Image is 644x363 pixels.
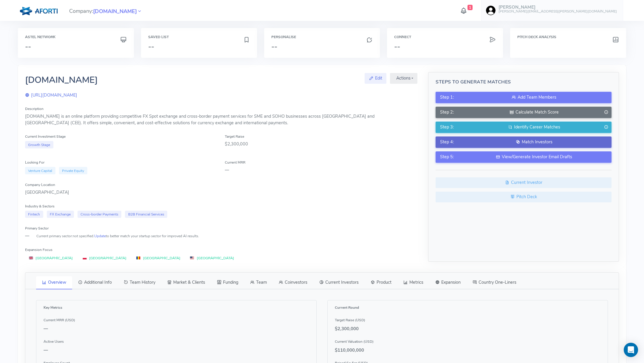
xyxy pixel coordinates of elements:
h2: [DOMAIN_NAME] [25,75,98,85]
label: Current Investment Stage [25,134,66,139]
span: Growth Stage [25,141,53,148]
span: B2B Financial Services [125,211,167,218]
h5: — [44,348,309,353]
span: -- [148,42,154,51]
i: Generate only when Match Score is completed [604,124,608,131]
h5: [PERSON_NAME] [499,5,617,10]
a: Funding [211,276,244,289]
h6: Key Metrics [44,306,309,310]
button: Step 3:Identify Career Matches [436,122,612,133]
div: $2,300,000 [225,141,417,148]
button: Step 2:Calculate Match Score [436,107,612,118]
h6: Saved List [148,35,250,39]
span: Step 4: [440,139,454,145]
div: [GEOGRAPHIC_DATA] [25,189,417,196]
span: not specified [73,234,93,238]
h6: Personalise [271,35,373,39]
h6: Astel Network [25,35,127,39]
label: Target Raise [225,134,244,139]
h5: $2,300,000 [335,326,600,331]
a: Overview [36,276,72,289]
span: — [25,233,29,239]
span: Step 2: [440,109,454,116]
div: Match Investors [461,139,607,145]
span: Identify Career Matches [514,124,560,130]
span: -- [25,42,31,51]
a: Expansion [429,276,467,289]
label: Active Users [44,339,64,344]
button: Step 1:Add Team Members [436,92,612,103]
a: Market & Clients [161,276,211,289]
h3: -- [394,43,496,50]
label: Target Raise (USD) [335,317,365,323]
label: Expansion Focus [25,247,52,252]
span: Venture Capital [25,167,55,174]
a: Product [365,276,397,289]
div: — [225,167,417,173]
span: Fintech [25,211,43,218]
a: Edit [365,73,386,84]
button: Step 4:Match Investors [436,136,612,148]
h6: Pitch Deck Analysis [517,35,619,39]
span: [GEOGRAPHIC_DATA] [132,254,182,262]
div: [DOMAIN_NAME] is an online platform providing competitive FX Spot exchange and cross-border payme... [25,113,417,126]
span: Private Equity [59,167,87,174]
div: Open Intercom Messenger [624,343,638,357]
span: 1 [467,5,473,10]
h6: Current Round [335,306,600,310]
h6: [PERSON_NAME][EMAIL_ADDRESS][PERSON_NAME][DOMAIN_NAME] [499,10,617,13]
a: Current Investor [436,177,612,188]
h3: -- [271,43,373,50]
a: Team History [118,276,161,289]
span: [GEOGRAPHIC_DATA] [79,254,129,262]
small: Current primary sector: . to better match your startup sector for improved AI results. [36,233,199,239]
a: Coinvestors [273,276,313,289]
i: Generate only when Team is added. [604,109,608,116]
label: Looking For [25,160,44,165]
span: [DOMAIN_NAME] [93,7,137,15]
label: Company Location [25,182,55,187]
a: Team [244,276,273,289]
label: Current Valuation (USD) [335,339,374,344]
span: Step 1: [440,94,454,101]
a: Additional Info [72,276,118,289]
span: [GEOGRAPHIC_DATA] [25,254,75,262]
span: Step 3: [440,124,454,131]
a: [URL][DOMAIN_NAME] [25,92,77,98]
label: Primary Sector [25,226,49,231]
span: Cross-border Payments [78,211,122,218]
h5: $110,000,000 [335,348,600,353]
img: user-image [486,6,496,15]
button: Step 5:View/Generate Investor Email Drafts [436,151,612,163]
div: Add Team Members [461,94,607,101]
a: Metrics [397,276,429,289]
a: Update [94,234,106,238]
div: Calculate Match Score [461,109,607,116]
label: Description [25,106,44,111]
h5: — [44,326,309,331]
a: [DOMAIN_NAME] [93,7,137,15]
span: FX Exchange [47,211,74,218]
span: Company: [69,5,142,16]
a: Country One-Liners [467,276,522,289]
h5: Steps to Generate Matches [436,80,612,85]
a: Current Investors [313,276,365,289]
span: [GEOGRAPHIC_DATA] [186,254,236,262]
label: Industry & Sectors [25,204,55,209]
button: Actions [390,73,417,84]
div: View/Generate Investor Email Drafts [461,154,607,160]
span: Step 5: [440,154,454,160]
label: Current MRR [225,160,245,165]
h6: Connect [394,35,496,39]
a: Pitch Deck [436,192,612,202]
label: Current MRR (USD) [44,317,75,323]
